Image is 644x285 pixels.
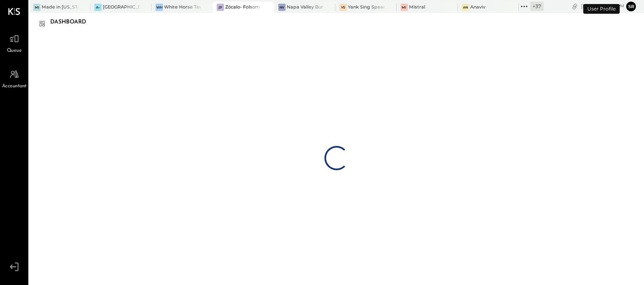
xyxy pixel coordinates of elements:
span: Queue [7,47,22,55]
a: Queue [0,31,28,55]
div: User Profile [583,4,620,14]
div: Anaviv [470,4,485,11]
div: A– [94,4,102,11]
div: Mi [401,4,408,11]
div: Made in [US_STATE] Pizza [GEOGRAPHIC_DATA] [42,4,78,11]
div: + 37 [530,2,544,11]
div: Yank Sing Spear Street [348,4,384,11]
div: Mi [33,4,41,11]
span: Accountant [2,83,27,90]
div: An [462,4,469,11]
button: sr [626,2,636,11]
div: YS [339,4,347,11]
div: copy link [571,2,579,11]
div: Mistral [409,4,425,11]
div: Zócalo- Folsom [225,4,260,11]
span: 4 : 02 [600,2,616,10]
div: White Horse Tavern [164,4,200,11]
div: NV [278,4,286,11]
div: Dashboard [50,16,94,29]
a: Accountant [0,67,28,90]
div: WH [156,4,163,11]
span: pm [617,3,624,9]
div: Napa Valley Burger Company [287,4,323,11]
div: [DATE] [581,2,624,10]
div: [GEOGRAPHIC_DATA] – [GEOGRAPHIC_DATA] [103,4,139,11]
div: ZF [217,4,224,11]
